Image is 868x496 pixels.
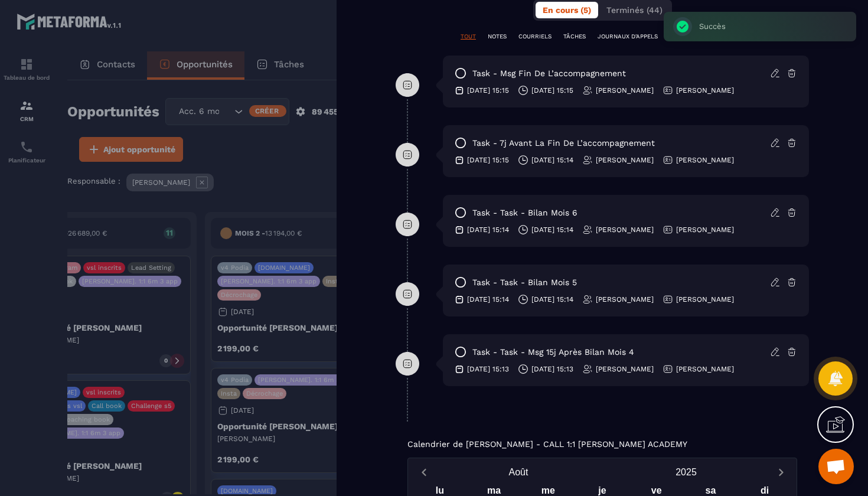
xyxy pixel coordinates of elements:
button: Open years overlay [602,462,770,482]
button: Previous month [413,464,435,480]
p: [PERSON_NAME] [596,86,654,95]
p: [PERSON_NAME] [676,86,734,95]
p: [PERSON_NAME] [596,364,654,374]
p: [PERSON_NAME] [596,225,654,234]
p: [DATE] 15:15 [467,86,509,95]
p: [PERSON_NAME] [676,295,734,304]
p: Calendrier de [PERSON_NAME] - CALL 1:1 [PERSON_NAME] ACADEMY [407,439,687,449]
p: [DATE] 15:14 [467,295,509,304]
button: Open months overlay [435,462,602,482]
p: task - task - Bilan mois 6 [472,207,577,218]
p: task - 7j avant la fin de l’accompagnement [472,138,655,149]
p: [PERSON_NAME] [676,364,734,374]
p: [PERSON_NAME] [596,295,654,304]
p: [DATE] 15:14 [531,225,573,234]
p: [DATE] 15:13 [531,364,573,374]
p: [DATE] 15:14 [467,225,509,234]
p: [PERSON_NAME] [676,155,734,165]
button: Next month [770,464,792,480]
p: [DATE] 15:13 [467,364,509,374]
p: [DATE] 15:14 [531,155,573,165]
p: task - task - Msg 15j après bilan mois 4 [472,347,634,358]
p: [PERSON_NAME] [596,155,654,165]
p: [PERSON_NAME] [676,225,734,234]
p: [DATE] 15:14 [531,295,573,304]
p: task - task - Bilan mois 5 [472,277,577,288]
p: [DATE] 15:15 [531,86,573,95]
p: [DATE] 15:15 [467,155,509,165]
a: Ouvrir le chat [818,449,854,484]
